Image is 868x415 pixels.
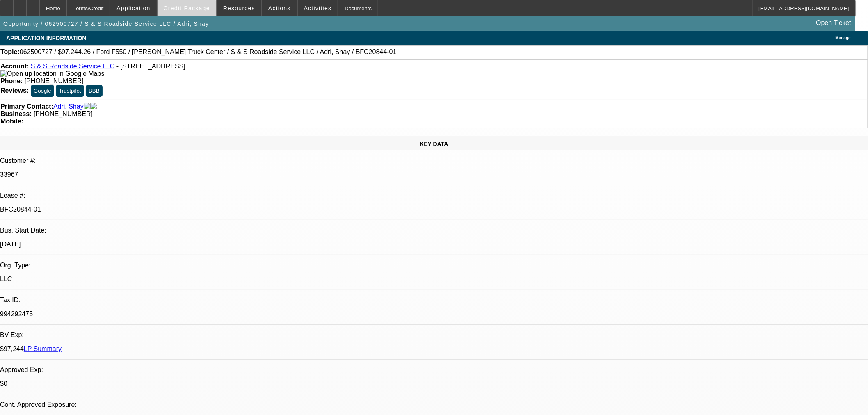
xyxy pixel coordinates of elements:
img: facebook-icon.png [84,103,90,110]
strong: Account: [0,63,29,70]
strong: Reviews: [0,87,29,94]
span: 062500727 / $97,244.26 / Ford F550 / [PERSON_NAME] Truck Center / S & S Roadside Service LLC / Ad... [20,48,397,56]
strong: Topic: [0,48,20,56]
span: [PHONE_NUMBER] [34,110,93,117]
a: View Google Maps [0,70,104,77]
button: Actions [262,0,297,16]
span: Application [116,5,150,11]
strong: Primary Contact: [0,103,53,110]
button: Google [31,85,54,97]
span: Opportunity / 062500727 / S & S Roadside Service LLC / Adri, Shay [3,21,209,27]
a: Open Ticket [813,16,854,30]
span: - [STREET_ADDRESS] [116,63,185,70]
span: Manage [836,36,851,40]
button: Application [110,0,156,16]
span: APPLICATION INFORMATION [6,35,86,41]
button: BBB [86,85,103,97]
a: LP Summary [24,345,62,352]
strong: Mobile: [0,118,23,125]
a: S & S Roadside Service LLC [31,63,115,70]
a: Adri, Shay [53,103,84,110]
span: Activities [304,5,332,11]
strong: Business: [0,110,32,117]
button: Credit Package [158,0,216,16]
span: Actions [268,5,291,11]
span: KEY DATA [420,141,448,147]
button: Trustpilot [56,85,84,97]
img: Open up location in Google Maps [0,70,104,78]
span: [PHONE_NUMBER] [25,78,84,84]
button: Activities [298,0,338,16]
span: Resources [223,5,255,11]
span: Credit Package [164,5,210,11]
button: Resources [217,0,261,16]
strong: Phone: [0,78,23,84]
img: linkedin-icon.png [90,103,97,110]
